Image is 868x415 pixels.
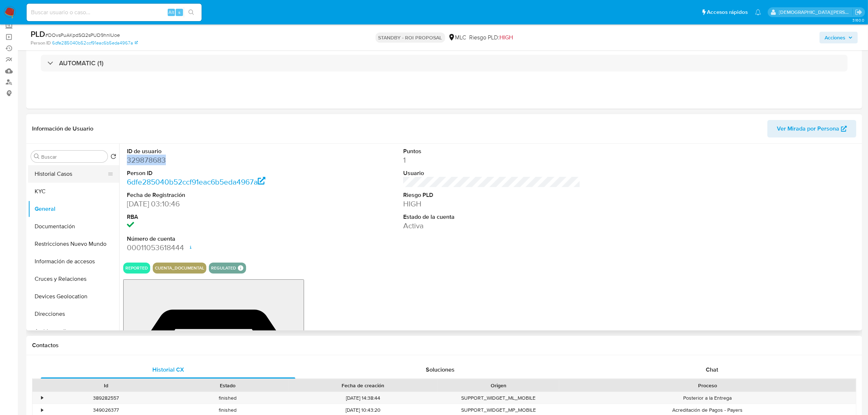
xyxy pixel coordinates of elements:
dt: Person ID [127,169,304,177]
a: Notificaciones [755,9,761,15]
div: Id [50,382,161,389]
div: Origen [443,382,554,389]
button: General [28,200,119,218]
button: Direcciones [28,305,119,323]
dt: RBA [127,213,304,221]
dd: 1 [403,155,580,165]
span: Acciones [825,32,845,43]
h3: AUTOMATIC (1) [59,59,104,67]
button: Información de accesos [28,253,119,270]
button: Restricciones Nuevo Mundo [28,235,119,253]
button: Archivos adjuntos [28,323,119,340]
div: finished [167,392,288,404]
dt: Fecha de Registración [127,191,304,199]
b: Person ID [31,40,51,46]
p: STANDBY - ROI PROPOSAL [375,32,445,43]
button: Devices Geolocation [28,288,119,305]
input: Buscar usuario o caso... [27,8,202,17]
span: Ver Mirada por Persona [777,120,839,137]
div: Proceso [564,382,851,389]
p: cristian.porley@mercadolibre.com [779,9,853,16]
span: s [178,9,180,16]
div: • [41,407,43,414]
dd: 00011053618444 [127,243,304,253]
a: Salir [855,8,863,16]
dd: HIGH [403,199,580,209]
dd: Activa [403,221,580,231]
dt: Puntos [403,147,580,155]
button: Volver al orden por defecto [110,154,116,162]
a: 6dfe285040b52ccf91eac6b5eda4967a [127,177,265,187]
b: PLD [31,28,45,40]
dd: 329878683 [127,155,304,165]
button: Documentación [28,218,119,235]
span: Chat [706,365,718,374]
button: Buscar [34,154,40,159]
span: Soluciones [426,365,455,374]
span: # DOvsPuAKpdSQ2sPUD9hnIUoe [45,31,120,39]
button: Acciones [820,32,858,43]
div: Estado [172,382,283,389]
div: Fecha de creación [293,382,433,389]
button: Ver Mirada por Persona [767,120,856,137]
dt: Usuario [403,169,580,177]
div: Posterior a la Entrega [559,392,856,404]
span: Alt [168,9,174,16]
span: 3.160.0 [852,17,864,23]
div: AUTOMATIC (1) [41,55,848,71]
span: HIGH [500,33,513,42]
span: Historial CX [152,365,184,374]
div: [DATE] 14:38:44 [288,392,438,404]
span: Riesgo PLD: [470,34,513,42]
h1: Información de Usuario [32,125,93,132]
div: MLC [448,34,467,42]
button: Historial Casos [28,165,113,183]
dt: ID de usuario [127,147,304,155]
a: 6dfe285040b52ccf91eac6b5eda4967a [52,40,138,46]
button: search-icon [184,7,199,18]
span: Accesos rápidos [707,8,748,16]
h1: Contactos [32,342,856,349]
input: Buscar [41,154,105,160]
div: • [41,395,43,402]
div: SUPPORT_WIDGET_ML_MOBILE [438,392,559,404]
dt: Número de cuenta [127,235,304,243]
dt: Estado de la cuenta [403,213,580,221]
dt: Riesgo PLD [403,191,580,199]
button: Cruces y Relaciones [28,270,119,288]
dd: [DATE] 03:10:46 [127,199,304,209]
button: KYC [28,183,119,200]
div: 389282557 [45,392,167,404]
